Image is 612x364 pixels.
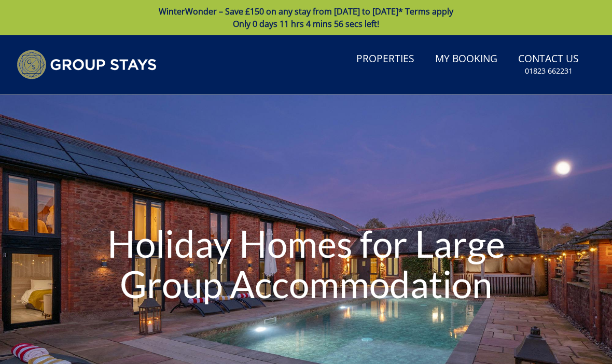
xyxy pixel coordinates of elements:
[525,66,573,76] small: 01823 662231
[352,48,419,71] a: Properties
[92,203,520,325] h1: Holiday Homes for Large Group Accommodation
[431,48,502,71] a: My Booking
[233,18,379,30] span: Only 0 days 11 hrs 4 mins 56 secs left!
[17,50,157,79] img: Group Stays
[514,48,583,81] a: Contact Us01823 662231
